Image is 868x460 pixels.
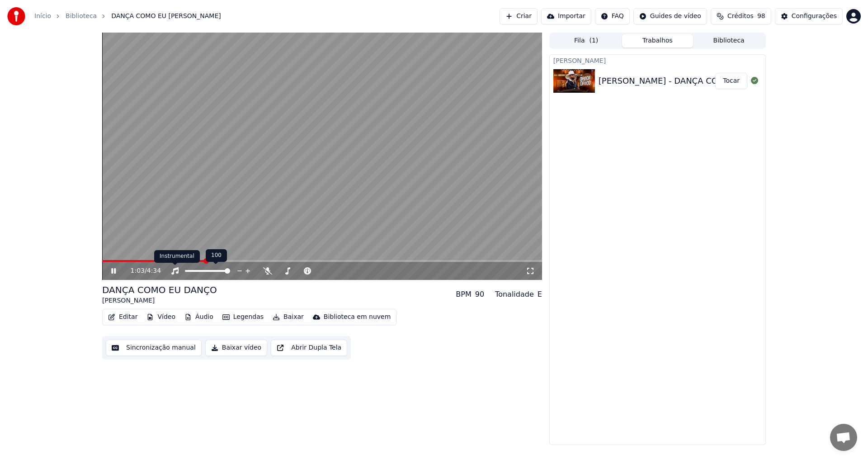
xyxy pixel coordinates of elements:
span: Créditos [727,12,754,21]
div: 100 [206,249,227,262]
span: DANÇA COMO EU [PERSON_NAME] [111,12,221,21]
button: Fila [551,34,622,47]
div: [PERSON_NAME] - DANÇA COMO EU DANÇO [599,75,778,87]
div: E [538,289,542,300]
div: Bate-papo aberto [830,424,857,451]
button: Trabalhos [622,34,693,47]
button: Áudio [181,311,217,323]
button: Baixar vídeo [205,340,267,356]
button: Editar [104,311,141,323]
div: 90 [475,289,484,300]
button: Abrir Dupla Tela [271,340,347,356]
span: 4:34 [147,266,161,275]
div: [PERSON_NAME] [550,55,765,66]
div: Instrumental [154,250,200,263]
button: Sincronização manual [106,340,202,356]
button: FAQ [595,8,630,24]
button: Baixar [269,311,307,323]
button: Criar [500,8,538,24]
button: Legendas [219,311,267,323]
div: DANÇA COMO EU DANÇO [102,284,217,296]
div: Configurações [792,12,837,21]
span: 1:03 [131,266,145,275]
nav: breadcrumb [34,12,221,21]
button: Guides de vídeo [633,8,707,24]
button: Vídeo [143,311,179,323]
a: Início [34,12,51,21]
div: BPM [456,289,471,300]
button: Créditos98 [711,8,771,24]
span: ( 1 ) [589,36,598,45]
button: Tocar [715,73,747,89]
img: youka [7,7,25,25]
div: Biblioteca em nuvem [324,313,391,322]
div: / [131,266,152,275]
span: 98 [757,12,765,21]
div: [PERSON_NAME] [102,296,217,305]
button: Configurações [775,8,843,24]
button: Biblioteca [693,34,764,47]
a: Biblioteca [66,12,97,21]
button: Importar [541,8,591,24]
div: Tonalidade [495,289,534,300]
